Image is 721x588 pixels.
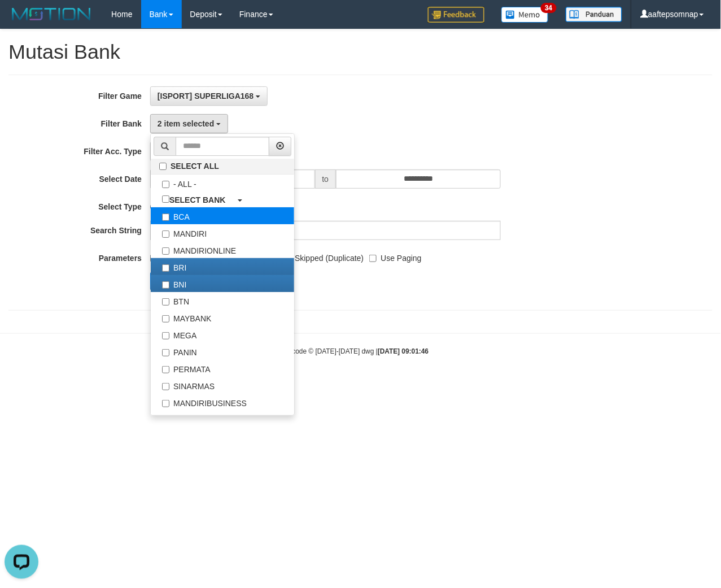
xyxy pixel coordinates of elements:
label: OVO [151,411,294,428]
input: SINARMAS [162,383,169,390]
input: PERMATA [162,366,169,373]
input: Use Paging [369,255,377,262]
label: - ALL - [151,175,294,191]
b: SELECT BANK [169,195,226,204]
input: - ALL - [162,181,169,188]
label: PERMATA [151,360,294,377]
span: to [315,169,337,189]
input: MEGA [162,332,169,339]
button: [ISPORT] SUPERLIGA168 [150,86,268,106]
label: BTN [151,292,294,309]
label: MAYBANK [151,309,294,326]
span: 34 [541,3,556,13]
input: PANIN [162,349,169,356]
input: MANDIRIBUSINESS [162,400,169,407]
h1: Mutasi Bank [8,41,713,63]
label: MEGA [151,326,294,343]
button: Open LiveChat chat widget [5,5,38,38]
input: BRI [162,264,169,272]
span: 2 item selected [158,119,214,128]
label: BCA [151,207,294,224]
small: code © [DATE]-[DATE] dwg | [292,347,429,355]
input: BNI [162,281,169,289]
button: 2 item selected [150,114,228,133]
img: MOTION_logo.png [8,6,94,23]
input: BTN [162,298,169,306]
label: PANIN [151,343,294,360]
input: MANDIRI [162,230,169,238]
a: SELECT BANK [151,191,294,207]
label: SELECT ALL [151,159,294,174]
span: [ISPORT] SUPERLIGA168 [158,92,254,101]
input: SELECT BANK [162,195,169,203]
label: MANDIRIONLINE [151,241,294,258]
label: SINARMAS [151,377,294,394]
strong: [DATE] 09:01:46 [378,347,429,355]
label: MANDIRI [151,224,294,241]
img: Button%20Memo.svg [501,7,549,23]
img: Feedback.jpg [428,7,484,23]
label: MANDIRIBUSINESS [151,394,294,411]
input: SELECT ALL [159,163,167,170]
input: BCA [162,214,169,221]
label: Show Skipped (Duplicate) [261,249,364,264]
label: BNI [151,275,294,292]
label: Use Paging [369,249,421,264]
input: MAYBANK [162,315,169,323]
input: MANDIRIONLINE [162,247,169,255]
img: panduan.png [566,7,622,22]
label: BRI [151,258,294,275]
